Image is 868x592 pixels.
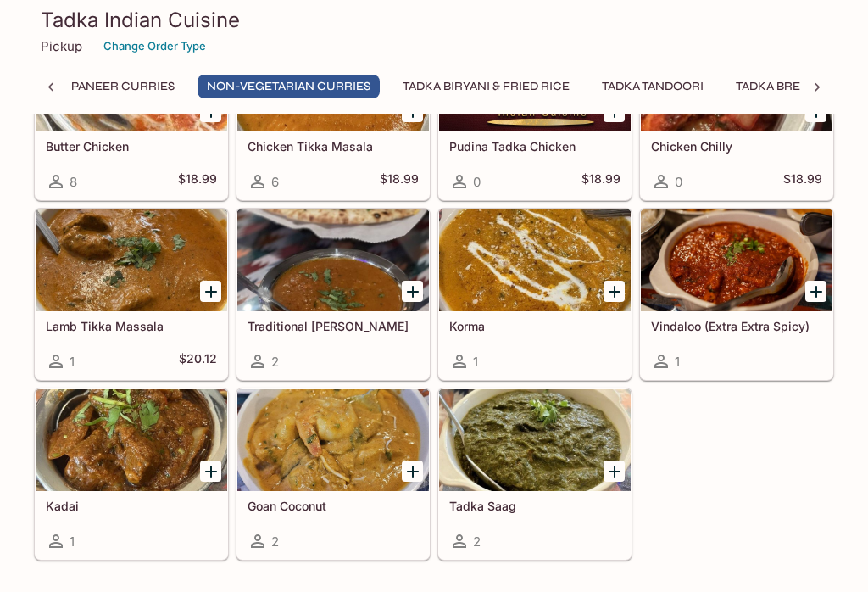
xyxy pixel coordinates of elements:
[236,29,430,200] a: Chicken Tikka Masala6$18.99
[439,389,631,491] div: Tadka Saag
[46,319,217,333] h5: Lamb Tikka Massala
[402,281,423,302] button: Add Traditional Curry
[439,30,631,131] div: Pudina Tadka Chicken
[200,461,221,482] button: Add Kadai
[236,388,430,560] a: Goan Coconut2
[271,174,279,190] span: 6
[640,29,833,200] a: Chicken Chilly0$18.99
[604,281,625,302] button: Add Korma
[473,174,481,190] span: 0
[449,499,620,513] h5: Tadka Saag
[805,281,826,302] button: Add Vindaloo (Extra Extra Spicy)
[248,499,419,513] h5: Goan Coconut
[651,319,822,333] h5: Vindaloo (Extra Extra Spicy)
[200,281,221,302] button: Add Lamb Tikka Massala
[783,171,822,192] h5: $18.99
[236,209,430,380] a: Traditional [PERSON_NAME]2
[438,209,632,380] a: Korma1
[380,171,419,192] h5: $18.99
[581,171,620,192] h5: $18.99
[41,7,827,33] h3: Tadka Indian Cuisine
[651,139,822,154] h5: Chicken Chilly
[473,354,478,370] span: 1
[593,75,713,98] button: Tadka Tandoori
[237,30,429,131] div: Chicken Tikka Masala
[675,174,682,190] span: 0
[438,388,632,560] a: Tadka Saag2
[237,389,429,491] div: Goan Coconut
[726,75,826,98] button: Tadka Bread
[179,351,217,371] h5: $20.12
[237,209,429,311] div: Traditional Curry
[438,29,632,200] a: Pudina Tadka Chicken0$18.99
[271,533,279,550] span: 2
[449,319,620,333] h5: Korma
[36,389,227,491] div: Kadai
[178,171,217,192] h5: $18.99
[271,354,279,370] span: 2
[640,209,833,380] a: Vindaloo (Extra Extra Spicy)1
[675,354,680,370] span: 1
[641,209,832,311] div: Vindaloo (Extra Extra Spicy)
[402,461,423,482] button: Add Goan Coconut
[41,38,82,54] p: Pickup
[46,139,217,154] h5: Butter Chicken
[36,30,227,131] div: Butter Chicken
[35,388,228,560] a: Kadai1
[36,209,227,311] div: Lamb Tikka Massala
[35,29,228,200] a: Butter Chicken8$18.99
[473,533,481,550] span: 2
[35,209,228,380] a: Lamb Tikka Massala1$20.12
[449,139,620,154] h5: Pudina Tadka Chicken
[46,499,217,513] h5: Kadai
[641,30,832,131] div: Chicken Chilly
[70,174,77,190] span: 8
[96,33,214,59] button: Change Order Type
[70,354,75,370] span: 1
[439,209,631,311] div: Korma
[198,75,380,98] button: Non-Vegetarian Curries
[248,319,419,333] h5: Traditional [PERSON_NAME]
[604,461,625,482] button: Add Tadka Saag
[62,75,184,98] button: Paneer Curries
[393,75,579,98] button: Tadka Biryani & Fried Rice
[248,139,419,154] h5: Chicken Tikka Masala
[70,533,75,550] span: 1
